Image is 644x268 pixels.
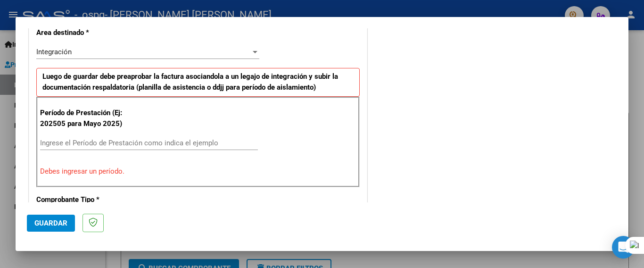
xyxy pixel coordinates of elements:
p: Comprobante Tipo * [36,194,133,205]
div: Open Intercom Messenger [612,236,635,259]
p: Debes ingresar un período. [40,166,356,177]
button: Guardar [27,215,75,232]
strong: Luego de guardar debe preaprobar la factura asociandola a un legajo de integración y subir la doc... [42,72,338,92]
p: Area destinado * [36,27,133,38]
p: Período de Prestación (Ej: 202505 para Mayo 2025) [40,108,135,129]
span: Integración [36,48,72,56]
span: Guardar [34,219,67,227]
